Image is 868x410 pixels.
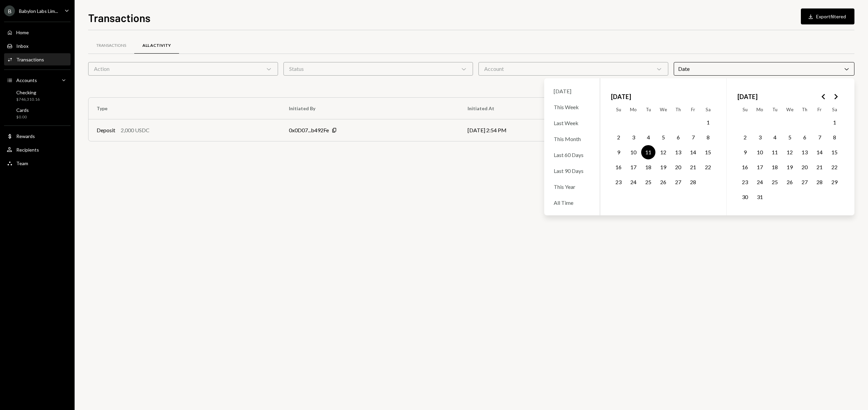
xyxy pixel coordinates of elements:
button: Thursday, March 20th, 2025 [797,160,812,174]
a: Inbox [4,40,71,52]
div: $746,310.16 [16,97,40,102]
button: Saturday, March 15th, 2025 [827,145,842,159]
button: Wednesday, March 12th, 2025 [783,145,797,159]
div: Last 60 Days [550,148,594,162]
button: Sunday, February 16th, 2025 [611,160,626,174]
div: Inbox [16,43,28,49]
button: Tuesday, March 4th, 2025 [768,130,782,144]
div: 0x0D07...b492Fe [289,126,329,134]
div: All Activity [142,43,171,48]
span: [DATE] [611,89,631,104]
div: Checking [16,90,40,95]
a: Checking$746,310.16 [4,87,71,104]
button: Friday, March 28th, 2025 [812,175,827,189]
div: $0.00 [16,114,29,120]
div: Recipients [16,147,39,153]
th: Saturday [827,104,842,115]
button: Sunday, March 23rd, 2025 [738,175,752,189]
div: This Month [550,132,594,146]
button: Saturday, February 8th, 2025 [701,130,715,144]
button: Friday, March 7th, 2025 [812,130,827,144]
th: Friday [686,104,701,115]
span: [DATE] [737,89,757,104]
th: Thursday [671,104,686,115]
button: Monday, February 24th, 2025 [626,175,640,189]
button: Exportfiltered [801,8,854,24]
button: Thursday, February 6th, 2025 [671,130,685,144]
div: Date [674,62,855,76]
div: This Week [550,100,594,114]
button: Wednesday, March 26th, 2025 [783,175,797,189]
button: Thursday, February 27th, 2025 [671,175,685,189]
th: Sunday [611,104,626,115]
button: Wednesday, February 26th, 2025 [656,175,670,189]
button: Thursday, March 6th, 2025 [797,130,812,144]
button: Tuesday, March 25th, 2025 [768,175,782,189]
button: Friday, February 28th, 2025 [686,175,700,189]
h1: Transactions [88,11,151,24]
a: Recipients [4,143,71,156]
button: Sunday, March 16th, 2025 [738,160,752,174]
button: Go to the Next Month [830,91,842,103]
div: B [4,5,15,16]
th: Monday [626,104,641,115]
a: Cards$0.00 [4,105,71,121]
th: Initiated At [459,98,613,119]
button: Monday, March 3rd, 2025 [753,130,767,144]
button: Monday, February 17th, 2025 [626,160,640,174]
button: Tuesday, February 4th, 2025 [641,130,655,144]
button: Monday, March 10th, 2025 [753,145,767,159]
button: Sunday, March 2nd, 2025 [738,130,752,144]
button: Tuesday, February 25th, 2025 [641,175,655,189]
div: Transactions [96,43,126,48]
button: Saturday, March 22nd, 2025 [827,160,842,174]
th: Thursday [797,104,812,115]
button: Sunday, March 30th, 2025 [738,190,752,204]
button: Monday, March 17th, 2025 [753,160,767,174]
button: Saturday, February 1st, 2025 [701,115,715,130]
a: Rewards [4,130,71,142]
button: Friday, March 21st, 2025 [812,160,827,174]
button: Saturday, February 15th, 2025 [701,145,715,159]
div: [DATE] [550,84,594,98]
div: Account [478,62,668,76]
a: All Activity [134,37,179,54]
button: Thursday, February 13th, 2025 [671,145,685,159]
button: Tuesday, March 18th, 2025 [768,160,782,174]
div: This Year [550,179,594,194]
td: [DATE] 2:54 PM [459,119,613,141]
div: Last 90 Days [550,163,594,178]
button: Saturday, March 29th, 2025 [827,175,842,189]
button: Saturday, March 8th, 2025 [827,130,842,144]
button: Monday, March 31st, 2025 [753,190,767,204]
th: Sunday [737,104,752,115]
button: Monday, March 24th, 2025 [753,175,767,189]
div: Cards [16,107,29,113]
button: Monday, February 3rd, 2025 [626,130,640,144]
th: Tuesday [767,104,782,115]
button: Wednesday, February 5th, 2025 [656,130,670,144]
button: Sunday, February 2nd, 2025 [611,130,626,144]
a: Home [4,26,71,38]
a: Transactions [88,37,134,54]
button: Friday, February 7th, 2025 [686,130,700,144]
button: Thursday, March 13th, 2025 [797,145,812,159]
button: Sunday, March 9th, 2025 [738,145,752,159]
div: Babylon Labs Lim... [19,8,58,14]
div: Deposit [97,126,115,134]
div: Accounts [16,77,37,83]
button: Wednesday, February 19th, 2025 [656,160,670,174]
button: Sunday, February 9th, 2025 [611,145,626,159]
button: Friday, March 14th, 2025 [812,145,827,159]
div: Team [16,160,28,166]
th: Monday [752,104,767,115]
button: Sunday, February 23rd, 2025 [611,175,626,189]
table: March 2025 [737,104,842,204]
button: Thursday, February 20th, 2025 [671,160,685,174]
th: Type [88,98,281,119]
button: Friday, February 14th, 2025 [686,145,700,159]
th: Saturday [701,104,715,115]
button: Friday, February 21st, 2025 [686,160,700,174]
button: Go to the Previous Month [817,91,830,103]
button: Monday, February 10th, 2025 [626,145,640,159]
